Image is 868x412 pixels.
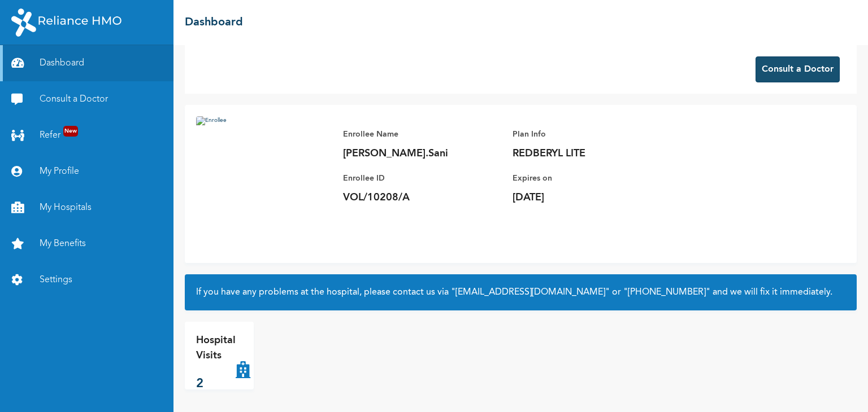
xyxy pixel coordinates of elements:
img: RelianceHMO's Logo [11,8,121,37]
p: [DATE] [513,191,671,204]
h2: Dashboard [185,14,243,31]
button: Consult a Doctor [756,56,840,82]
p: Enrollee Name [343,128,501,141]
p: [PERSON_NAME].Sani [343,147,501,160]
a: "[PHONE_NUMBER]" [623,288,710,297]
p: VOL/10208/A [343,191,501,204]
p: Expires on [513,172,671,185]
p: Enrollee ID [343,172,501,185]
p: 2 [196,375,236,393]
img: Enrollee [196,116,332,252]
p: Plan Info [513,128,671,141]
span: New [63,126,78,137]
p: REDBERYL LITE [513,147,671,160]
p: Hospital Visits [196,333,236,363]
a: "[EMAIL_ADDRESS][DOMAIN_NAME]" [451,288,610,297]
h2: If you have any problems at the hospital, please contact us via or and we will fix it immediately. [196,286,845,299]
